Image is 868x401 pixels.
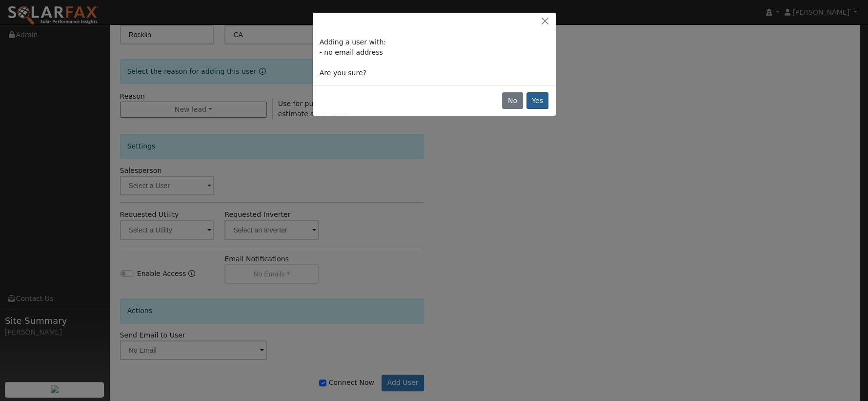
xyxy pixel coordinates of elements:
span: - no email address [320,48,383,56]
button: Close [538,16,552,26]
span: Adding a user with: [320,38,386,46]
button: No [502,92,523,109]
button: Yes [526,92,549,109]
span: Are you sure? [320,69,366,77]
